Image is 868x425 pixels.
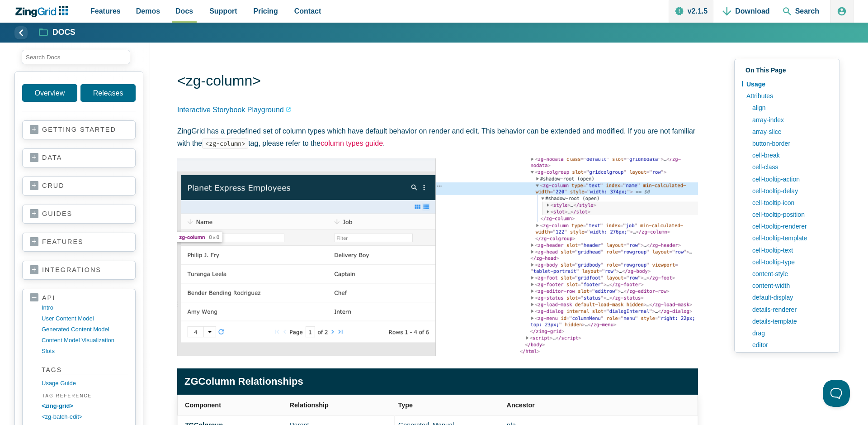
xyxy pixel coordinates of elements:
a: features [30,238,128,247]
a: user content model [42,313,128,324]
span: Features [90,5,121,17]
strong: Docs [52,29,75,37]
a: cell-class [748,161,832,173]
a: cell-break [748,149,832,161]
strong: Tags [42,366,128,374]
a: Usage Guide [42,378,128,389]
a: Docs [39,27,75,38]
th: Component [178,395,286,415]
a: guides [30,210,128,219]
a: <zg-batch-edit> [42,411,128,422]
a: api [30,294,128,302]
a: Usage [742,78,832,90]
img: Image of the DOM relationship for the zg-column web component tag [177,158,698,356]
a: getting started [30,125,128,134]
a: cell-tooltip-renderer [748,220,832,232]
a: details-template [748,315,832,327]
a: Interactive Storybook Playground [177,104,291,116]
a: column types guide [321,139,383,147]
span: Demos [136,5,160,17]
a: default-display [748,291,832,303]
span: Docs [175,5,193,17]
a: integrations [30,266,128,275]
a: content-style [748,268,832,280]
span: Support [209,5,237,17]
caption: ZGColumn Relationships [177,368,698,394]
input: search input [22,50,130,64]
h1: <zg-column> [177,72,698,92]
code: <zg-column> [202,138,248,149]
a: content model visualization [42,335,128,346]
a: drag [748,327,832,339]
a: cell-tooltip-icon [748,197,832,209]
a: array-index [748,114,832,126]
a: ZingChart Logo. Click to return to the homepage [14,6,73,17]
a: Attributes [742,90,832,102]
a: cell-tooltip-action [748,173,832,185]
span: Pricing [254,5,278,17]
th: Relationship [286,395,395,415]
a: data [30,153,128,162]
span: Contact [294,5,321,17]
a: editor-template [748,351,832,363]
a: generated content model [42,324,128,335]
a: cell-tooltip-text [748,244,832,256]
th: Type [395,395,503,415]
a: slots [42,346,128,357]
a: editor [748,339,832,351]
a: Releases [80,84,136,102]
a: cell-tooltip-type [748,256,832,268]
a: button-border [748,138,832,149]
span: Tag Reference [40,392,128,400]
a: details-renderer [748,304,832,315]
p: ZingGrid has a predefined set of column types which have default behavior on render and edit. Thi... [177,125,698,149]
a: cell-tooltip-delay [748,185,832,197]
a: crud [30,181,128,191]
a: content-width [748,280,832,291]
a: align [748,102,832,114]
a: intro [42,302,128,313]
iframe: Toggle Customer Support [823,380,850,407]
a: <zing-grid> [42,401,128,411]
a: cell-tooltip-position [748,209,832,220]
th: Ancestor [503,395,698,415]
a: array-slice [748,126,832,138]
a: Overview [22,84,77,102]
a: cell-tooltip-template [748,232,832,244]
